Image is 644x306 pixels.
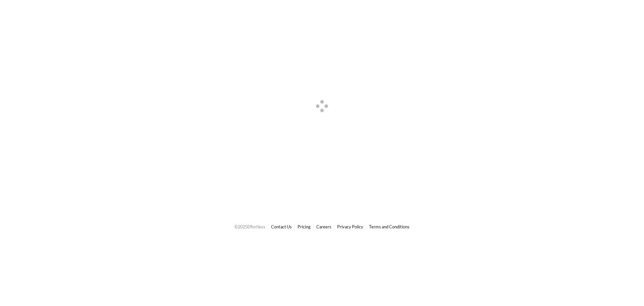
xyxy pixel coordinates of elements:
[271,224,292,229] a: Contact Us
[369,224,410,229] a: Terms and Conditions
[234,224,265,229] span: © 2025 Effortless
[298,224,311,229] a: Pricing
[316,224,331,229] a: Careers
[337,224,363,229] a: Privacy Policy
